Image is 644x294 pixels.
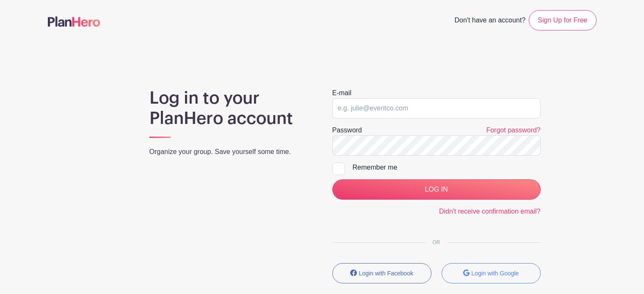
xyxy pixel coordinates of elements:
[359,270,413,277] small: Login with Facebook
[454,12,525,30] span: Don't have an account?
[486,126,540,134] a: Forgot password?
[332,263,431,283] button: Login with Facebook
[332,98,541,118] input: e.g. julie@eventco.com
[426,239,447,245] span: OR
[353,162,541,173] div: Remember me
[332,88,351,98] label: E-mail
[471,270,519,277] small: Login with Google
[48,16,100,27] img: logo-507f7623f17ff9eddc593b1ce0a138ce2505c220e1c5a4e2b4648c50719b7d32.svg
[442,263,541,283] button: Login with Google
[529,10,596,30] a: Sign Up for Free
[439,208,541,215] a: Didn't receive confirmation email?
[149,88,312,129] h1: Log in to your PlanHero account
[149,147,312,157] p: Organize your group. Save yourself some time.
[332,179,541,200] input: LOG IN
[332,125,362,135] label: Password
